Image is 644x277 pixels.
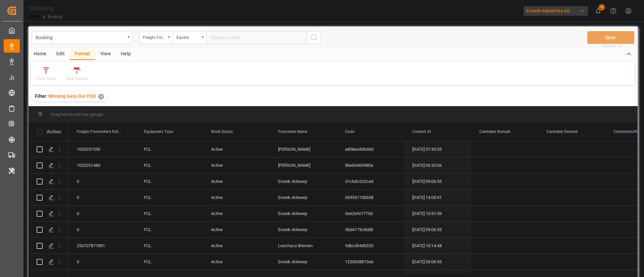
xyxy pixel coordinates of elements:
[29,14,40,19] a: Home
[47,129,61,135] div: Action
[404,238,471,254] div: [DATE] 10:14:48
[136,238,203,254] div: FCL
[404,141,471,157] div: [DATE] 07:45:55
[203,238,270,254] div: Active
[203,141,270,157] div: Active
[270,206,337,221] div: Evonik Antwerp
[206,31,307,44] input: Type to search
[98,94,104,99] div: ✕
[203,174,270,189] div: Active
[144,129,173,134] span: Equipment Type
[404,190,471,205] div: [DATE] 14:05:41
[136,141,203,157] div: FCL
[176,33,199,41] div: Equals
[69,141,136,157] div: 1020251533
[51,112,103,117] span: Drag here to set row groups
[95,49,116,60] div: View
[136,206,203,221] div: FCL
[337,206,404,221] div: 0a62efe7775d
[66,76,88,82] div: Row Format
[69,157,136,173] div: 1020251485
[69,254,136,270] div: 0
[51,49,70,60] div: Edit
[203,254,270,270] div: Active
[270,190,337,205] div: Evonik Antwerp
[29,254,69,270] div: Press SPACE to select this row.
[36,33,125,41] div: Booking
[404,254,471,270] div: [DATE] 09:06:55
[606,3,621,18] button: Help Center
[35,93,49,99] span: Filter :
[337,141,404,157] div: e858ea90b30d
[203,206,270,221] div: Active
[270,254,337,270] div: Evonik Antwerp
[69,206,136,221] div: 0
[337,254,404,270] div: 1233038873a6
[591,3,606,18] button: show 4 new notifications
[404,222,471,237] div: [DATE] 09:06:55
[337,222,404,237] div: 0bd4175c8ddb
[143,33,166,41] div: Freight Forwarder's Reference No.
[173,31,206,44] button: open menu
[70,49,95,60] div: Format
[203,190,270,205] div: Active
[337,238,404,254] div: 0dbcd34d5320
[337,157,404,173] div: 86eb3469980a
[337,190,404,205] div: 06955110bb58
[598,4,605,11] span: 4
[211,129,233,134] span: Work Status
[136,157,203,173] div: FCL
[69,174,136,189] div: 0
[29,238,69,254] div: Press SPACE to select this row.
[404,157,471,173] div: [DATE] 06:20:06
[116,49,136,60] div: Help
[270,238,337,254] div: Leschaco Bremen
[29,174,69,190] div: Press SPACE to select this row.
[69,222,136,237] div: 0
[203,157,270,173] div: Active
[139,31,173,44] button: open menu
[136,222,203,237] div: FCL
[307,31,321,44] button: search button
[412,129,431,134] span: Created At
[270,174,337,189] div: Evonik Antwerp
[29,206,69,222] div: Press SPACE to select this row.
[77,129,122,134] span: Freight Forwarder's Reference No.
[270,222,337,237] div: Evonik Antwerp
[404,206,471,221] div: [DATE] 10:51:59
[270,157,337,173] div: [PERSON_NAME]
[29,157,69,174] div: Press SPACE to select this row.
[136,174,203,189] div: FCL
[278,129,307,134] span: Forwarder Name
[49,93,96,99] span: Missing Gate Out POD
[69,238,136,254] div: 250707871891
[479,129,511,134] span: Caretaker Remark
[136,254,203,270] div: FCL
[337,174,404,189] div: 01cbdc622ced
[602,44,622,49] span: Ctrl/CMD + S
[524,6,588,16] div: Evonik Industries AG
[29,3,62,13] div: Booking
[32,31,132,44] button: open menu
[29,222,69,238] div: Press SPACE to select this row.
[136,190,203,205] div: FCL
[345,129,355,134] span: Code
[546,129,578,134] span: Caretaker Remark
[404,174,471,189] div: [DATE] 09:06:55
[29,141,69,157] div: Press SPACE to select this row.
[203,222,270,237] div: Active
[524,4,591,17] button: Evonik Industries AG
[29,49,51,60] div: Home
[270,141,337,157] div: [PERSON_NAME]
[587,31,634,44] button: Save
[29,190,69,206] div: Press SPACE to select this row.
[69,190,136,205] div: 0
[36,76,56,82] div: Filter Rows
